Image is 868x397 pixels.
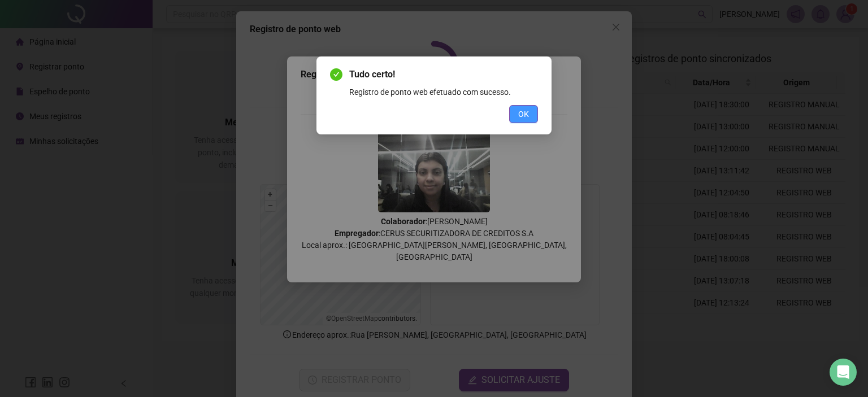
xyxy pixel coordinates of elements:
span: OK [518,108,529,120]
div: Open Intercom Messenger [830,359,857,386]
div: Registro de ponto web efetuado com sucesso. [349,86,538,98]
span: Tudo certo! [349,68,538,81]
span: check-circle [330,68,342,81]
button: OK [509,105,538,123]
